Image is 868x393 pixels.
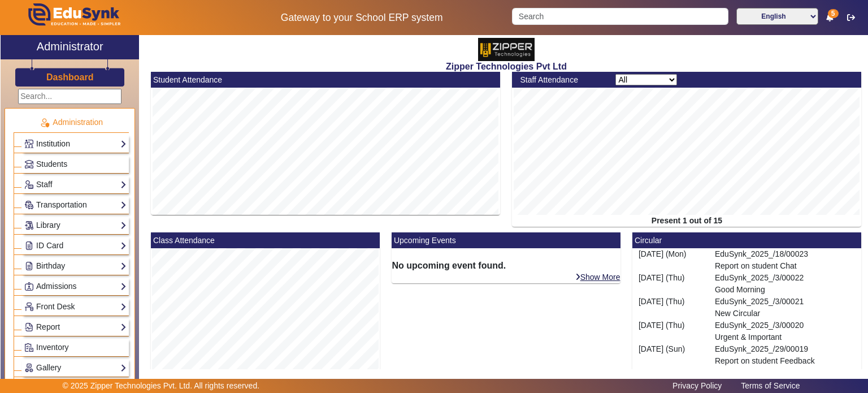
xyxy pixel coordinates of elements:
p: New Circular [715,308,856,319]
p: Report on student Chat [715,260,856,272]
a: Terms of Service [735,378,805,393]
div: [DATE] (Thu) [632,272,709,296]
img: 36227e3f-cbf6-4043-b8fc-b5c5f2957d0a [478,38,535,61]
div: [DATE] (Thu) [632,296,709,319]
p: © 2025 Zipper Technologies Pvt. Ltd. All rights reserved. [63,380,260,392]
h2: Administrator [37,40,103,53]
div: EduSynk_2025_/3/00021 [709,296,861,319]
div: Staff Attendance [514,74,610,86]
h3: Dashboard [46,72,94,83]
img: Administration.png [40,118,50,128]
div: Present 1 out of 15 [512,215,861,227]
p: Administration [14,116,129,128]
h2: Zipper Technologies Pvt Ltd [145,61,867,72]
a: Administrator [1,35,139,59]
a: Show More [575,272,621,282]
input: Search... [18,89,121,104]
div: [DATE] (Mon) [632,248,709,272]
div: EduSynk_2025_/3/00020 [709,319,861,343]
mat-card-header: Circular [632,232,861,248]
span: 5 [828,9,839,18]
p: Urgent & Important [715,331,856,343]
h5: Gateway to your School ERP system [223,12,500,24]
span: Inventory [36,343,69,352]
a: Privacy Policy [667,378,727,393]
p: Good Morning [715,284,856,296]
mat-card-header: Class Attendance [151,232,380,248]
p: Report on student Feedback [715,355,856,367]
img: Inventory.png [25,343,33,352]
a: Show More [815,368,862,378]
h6: No upcoming event found. [392,260,620,271]
div: EduSynk_2025_/18/00023 [709,248,861,272]
div: EduSynk_2025_/29/00019 [709,343,861,367]
a: Inventory [24,341,127,354]
a: Dashboard [46,71,94,83]
mat-card-header: Upcoming Events [392,232,620,248]
a: Students [24,158,127,171]
img: Students.png [25,160,33,169]
span: Students [36,159,67,169]
div: EduSynk_2025_/3/00022 [709,272,861,296]
mat-card-header: Student Attendance [151,72,500,88]
input: Search [512,8,728,25]
div: [DATE] (Thu) [632,319,709,343]
div: [DATE] (Sun) [632,343,709,367]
